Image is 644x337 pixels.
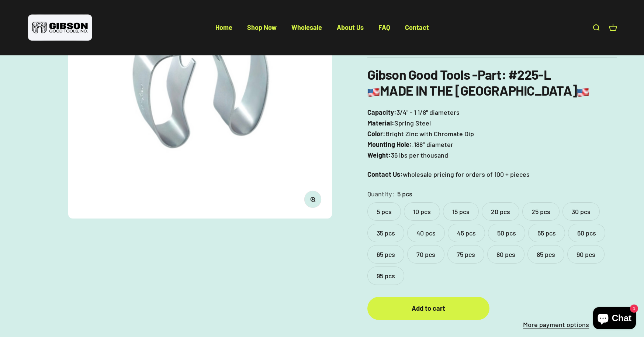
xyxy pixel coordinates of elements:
[367,107,617,160] p: 3/4" - 1 1/8" diameters
[382,303,474,314] div: Add to cart
[367,169,617,180] p: wholesale pricing for orders of 100 + pieces
[367,119,394,127] b: Material:
[367,170,403,178] strong: Contact Us:
[367,140,412,148] b: Mounting Hole:
[412,139,453,150] span: .188″ diameter
[394,118,431,128] span: Spring Steel
[495,297,617,313] iframe: PayPal-paypal
[502,66,551,82] b: : #225-L
[367,108,397,116] b: Capacity:
[247,23,277,31] a: Shop Now
[385,128,474,139] span: Bright Zinc with Chromate Dip
[391,150,448,161] span: 36 lbs per thousand
[367,82,589,98] b: MADE IN THE [GEOGRAPHIC_DATA]
[397,189,412,199] variant-option-value: 5 pcs
[367,130,385,138] b: Color:
[367,189,394,199] legend: Quantity:
[478,66,502,82] span: Part
[367,151,391,159] b: Weight:
[367,66,501,82] b: Gibson Good Tools -
[591,307,638,331] inbox-online-store-chat: Shopify online store chat
[367,297,489,320] button: Add to cart
[495,319,617,330] a: More payment options
[291,23,322,31] a: Wholesale
[215,23,232,31] a: Home
[405,23,429,31] a: Contact
[378,23,390,31] a: FAQ
[337,23,364,31] a: About Us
